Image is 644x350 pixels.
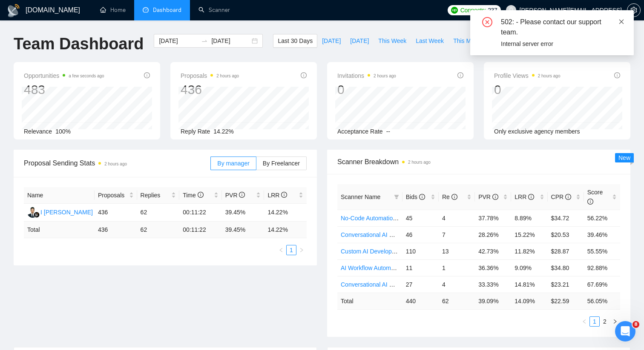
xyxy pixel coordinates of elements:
[615,321,635,341] iframe: Intercom live chat
[222,222,264,238] td: 39.45 %
[337,157,620,167] span: Scanner Breakdown
[137,222,180,238] td: 62
[181,128,210,135] span: Reply Rate
[273,34,317,48] button: Last 30 Days
[27,208,144,215] a: IGI [PERSON_NAME] [PERSON_NAME]
[579,316,589,327] li: Previous Page
[402,276,439,293] td: 27
[565,194,571,200] span: info-circle
[548,293,584,309] td: $ 22.59
[590,317,599,326] a: 1
[419,194,425,200] span: info-circle
[579,316,589,327] button: left
[337,128,383,135] span: Acceptance Rate
[159,36,198,46] input: Start date
[24,128,52,135] span: Relevance
[439,210,475,226] td: 4
[587,189,603,205] span: Score
[263,160,300,167] span: By Freelancer
[345,34,374,48] button: [DATE]
[341,215,435,222] a: No-Code Automation (Client Filters)
[143,7,149,13] span: dashboard
[582,319,587,324] span: left
[494,82,561,98] div: 0
[267,192,287,199] span: LRR
[69,74,104,78] time: a few seconds ago
[488,6,497,15] span: 237
[201,37,208,44] span: to
[584,210,620,226] td: 56.22%
[482,17,492,27] span: close-circle
[494,128,580,135] span: Only exclusive agency members
[95,204,137,222] td: 436
[24,71,104,81] span: Opportunities
[584,259,620,276] td: 92.88%
[179,222,222,238] td: 00:11:22
[181,71,239,81] span: Proposals
[278,36,313,46] span: Last 30 Days
[457,72,463,78] span: info-circle
[501,39,624,48] div: Internal server error
[627,7,640,14] span: setting
[374,34,411,48] button: This Week
[584,276,620,293] td: 67.69%
[632,321,639,328] span: 8
[296,245,307,255] li: Next Page
[584,243,620,259] td: 55.55%
[515,193,534,200] span: LRR
[34,212,40,218] img: gigradar-bm.png
[618,19,624,25] span: close
[201,37,208,44] span: swap-right
[511,293,547,309] td: 14.09 %
[286,245,296,255] li: 1
[475,276,511,293] td: 33.33%
[406,193,425,200] span: Bids
[402,226,439,243] td: 46
[95,222,137,238] td: 436
[153,6,181,14] span: Dashboard
[279,248,284,253] span: left
[511,243,547,259] td: 11.82%
[448,34,487,48] button: This Month
[548,210,584,226] td: $34.72
[7,4,20,17] img: logo
[618,154,630,161] span: New
[610,316,620,327] li: Next Page
[451,194,457,200] span: info-circle
[551,193,571,200] span: CPR
[24,187,95,204] th: Name
[614,72,620,78] span: info-circle
[239,192,245,198] span: info-circle
[337,293,402,309] td: Total
[511,226,547,243] td: 15.22%
[137,204,180,222] td: 62
[548,243,584,259] td: $28.87
[439,226,475,243] td: 7
[55,128,71,135] span: 100%
[402,259,439,276] td: 11
[378,36,406,46] span: This Week
[548,226,584,243] td: $20.53
[508,7,514,13] span: user
[299,248,304,253] span: right
[460,6,486,15] span: Connects:
[137,187,180,204] th: Replies
[627,7,641,14] a: setting
[322,36,341,46] span: [DATE]
[350,36,369,46] span: [DATE]
[179,204,222,222] td: 00:11:22
[439,276,475,293] td: 4
[341,193,380,200] span: Scanner Name
[40,208,144,217] div: I [PERSON_NAME] [PERSON_NAME]
[264,204,307,222] td: 14.22%
[287,245,296,255] a: 1
[27,207,38,218] img: IG
[341,265,446,271] a: AI Workflow Automation (Budget Filters)
[24,222,95,238] td: Total
[341,281,459,288] a: Conversational AI & AI Agents (Client Filters)
[198,192,204,198] span: info-circle
[217,160,249,167] span: By manager
[439,259,475,276] td: 1
[548,276,584,293] td: $23.21
[402,210,439,226] td: 45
